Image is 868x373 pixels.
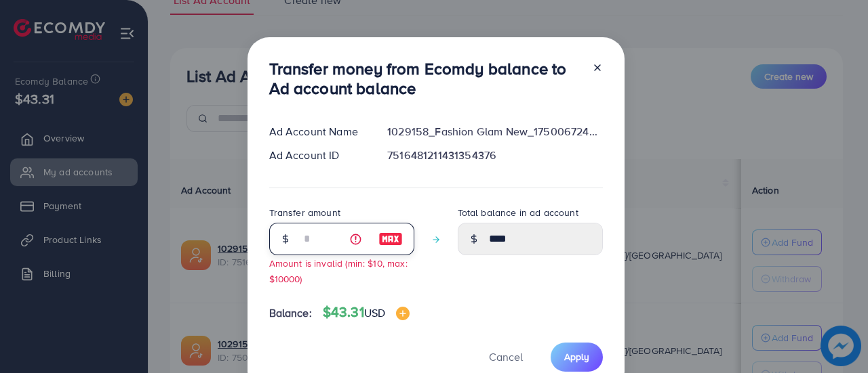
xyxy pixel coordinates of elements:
[258,148,377,163] div: Ad Account ID
[323,304,410,321] h4: $43.31
[269,305,312,321] span: Balance:
[258,124,377,139] div: Ad Account Name
[376,124,613,139] div: 1029158_Fashion Glam New_1750067246612
[396,307,410,320] img: image
[269,59,581,98] h3: Transfer money from Ecomdy balance to Ad account balance
[269,257,408,285] small: Amount is invalid (min: $10, max: $10000)
[458,206,578,219] label: Total balance in ad account
[489,349,523,364] span: Cancel
[378,231,403,247] img: image
[269,206,340,219] label: Transfer amount
[472,343,540,372] button: Cancel
[564,350,589,364] span: Apply
[376,148,613,163] div: 7516481211431354376
[364,305,385,320] span: USD
[551,343,603,372] button: Apply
